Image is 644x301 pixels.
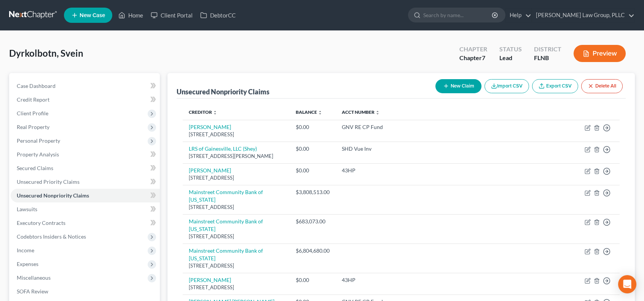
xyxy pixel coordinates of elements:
[11,148,160,161] a: Property Analysis
[147,8,196,22] a: Client Portal
[11,161,160,175] a: Secured Claims
[189,189,263,203] a: Mainstreet Community Bank of [US_STATE]
[618,275,636,293] div: Open Intercom Messenger
[296,247,330,255] div: $6,804,680.00
[213,110,217,115] i: unfold_more
[189,277,231,283] a: [PERSON_NAME]
[17,96,49,103] span: Credit Report
[11,216,160,230] a: Executory Contracts
[177,87,269,96] div: Unsecured Nonpriority Claims
[11,285,160,298] a: SOFA Review
[423,8,493,22] input: Search by name...
[189,284,284,291] div: [STREET_ADDRESS]
[534,45,561,54] div: District
[342,276,572,284] div: 43HP
[482,54,485,61] span: 7
[196,8,239,22] a: DebtorCC
[17,137,60,144] span: Personal Property
[17,261,38,267] span: Expenses
[342,145,572,153] div: SHD Vue Inv
[189,262,284,269] div: [STREET_ADDRESS]
[17,192,89,199] span: Unsecured Nonpriority Claims
[375,110,380,115] i: unfold_more
[532,79,578,93] a: Export CSV
[11,202,160,216] a: Lawsuits
[534,54,561,62] div: FLNB
[17,110,48,116] span: Client Profile
[459,54,487,62] div: Chapter
[189,204,284,211] div: [STREET_ADDRESS]
[296,218,330,225] div: $683,073.00
[318,110,322,115] i: unfold_more
[17,247,34,253] span: Income
[189,233,284,240] div: [STREET_ADDRESS]
[11,175,160,189] a: Unsecured Priority Claims
[296,145,330,153] div: $0.00
[189,174,284,182] div: [STREET_ADDRESS]
[296,167,330,174] div: $0.00
[11,189,160,202] a: Unsecured Nonpriority Claims
[189,131,284,138] div: [STREET_ADDRESS]
[459,45,487,54] div: Chapter
[499,54,522,62] div: Lead
[189,218,263,232] a: Mainstreet Community Bank of [US_STATE]
[80,13,105,18] span: New Case
[342,109,380,115] a: Acct Number unfold_more
[435,79,481,93] button: New Claim
[189,109,217,115] a: Creditor unfold_more
[17,288,48,295] span: SOFA Review
[11,79,160,93] a: Case Dashboard
[11,93,160,107] a: Credit Report
[296,188,330,196] div: $3,808,513.00
[115,8,147,22] a: Home
[189,167,231,174] a: [PERSON_NAME]
[9,48,83,59] span: Dyrkolbotn, Svein
[189,124,231,130] a: [PERSON_NAME]
[189,145,257,152] a: LRS of Gainesville, LLC (Shey)
[17,206,37,212] span: Lawsuits
[17,151,59,158] span: Property Analysis
[17,83,56,89] span: Case Dashboard
[189,247,263,261] a: Mainstreet Community Bank of [US_STATE]
[189,153,284,160] div: [STREET_ADDRESS][PERSON_NAME]
[485,79,529,93] button: Import CSV
[296,276,330,284] div: $0.00
[506,8,531,22] a: Help
[17,178,80,185] span: Unsecured Priority Claims
[499,45,522,54] div: Status
[296,109,322,115] a: Balance unfold_more
[17,220,65,226] span: Executory Contracts
[17,165,53,171] span: Secured Claims
[581,79,623,93] button: Delete All
[17,233,86,240] span: Codebtors Insiders & Notices
[574,45,626,62] button: Preview
[296,123,330,131] div: $0.00
[342,123,572,131] div: GNV RE CP Fund
[342,167,572,174] div: 43HP
[532,8,634,22] a: [PERSON_NAME] Law Group, PLLC
[17,124,49,130] span: Real Property
[17,274,51,281] span: Miscellaneous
